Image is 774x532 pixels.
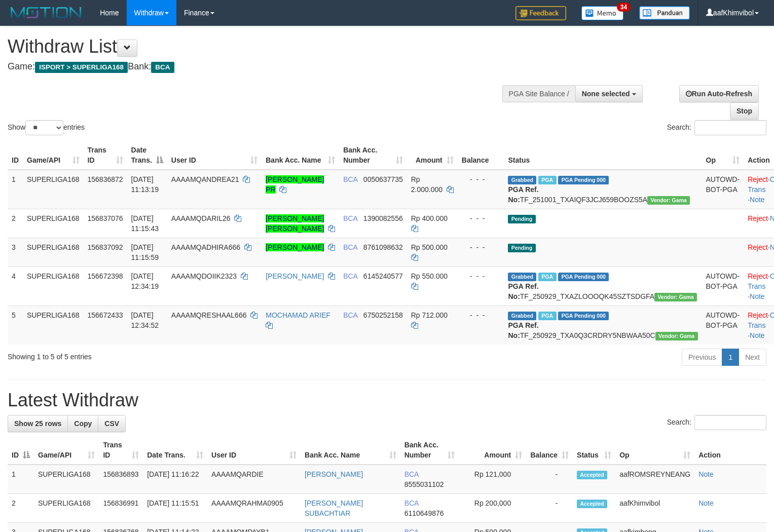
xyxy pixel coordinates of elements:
[171,311,247,319] span: AAAAMQRESHAAL666
[266,175,324,194] a: [PERSON_NAME] PR
[363,214,403,222] span: Copy 1390082556 to clipboard
[575,85,643,102] button: None selected
[99,465,143,494] td: 156836893
[581,6,624,20] img: Button%20Memo.svg
[8,5,85,20] img: MOTION_logo.png
[23,306,84,345] td: SUPERLIGA168
[131,175,159,194] span: [DATE] 11:13:19
[143,436,207,465] th: Date Trans.: activate to sort column ascending
[266,272,324,280] a: [PERSON_NAME]
[647,196,690,205] span: Vendor URL: https://trx31.1velocity.biz
[266,243,324,251] a: [PERSON_NAME]
[748,311,768,319] a: Reject
[558,312,609,320] span: PGA Pending
[171,175,239,183] span: AAAAMQANDREA21
[508,321,538,339] b: PGA Ref. No:
[34,436,99,465] th: Game/API: activate to sort column ascending
[639,6,690,20] img: panduan.png
[538,273,556,281] span: Marked by aafsoycanthlai
[8,306,23,345] td: 5
[750,292,765,300] a: Note
[654,293,697,301] span: Vendor URL: https://trx31.1velocity.biz
[615,436,694,465] th: Op: activate to sort column ascending
[462,242,500,252] div: - - -
[558,176,609,184] span: PGA Pending
[88,311,123,319] span: 156672433
[8,36,506,57] h1: Withdraw List
[526,494,573,523] td: -
[23,267,84,306] td: SUPERLIGA168
[404,480,444,488] span: Copy 8555031102 to clipboard
[131,243,159,261] span: [DATE] 11:15:59
[748,175,768,183] a: Reject
[343,243,357,251] span: BCA
[23,170,84,209] td: SUPERLIGA168
[411,311,448,319] span: Rp 712.000
[508,215,535,223] span: Pending
[411,175,443,194] span: Rp 2.000.000
[35,62,128,73] span: ISPORT > SUPERLIGA168
[407,141,458,170] th: Amount: activate to sort column ascending
[14,420,61,428] span: Show 25 rows
[305,470,363,478] a: [PERSON_NAME]
[748,272,768,280] a: Reject
[504,267,702,306] td: TF_250929_TXAZLOOOQK45SZTSDGFA
[730,102,759,120] a: Stop
[750,331,765,339] a: Note
[748,214,768,222] a: Reject
[667,120,766,135] label: Search:
[363,175,403,183] span: Copy 0050637735 to clipboard
[682,349,722,366] a: Previous
[508,312,536,320] span: Grabbed
[23,141,84,170] th: Game/API: activate to sort column ascending
[67,415,98,432] a: Copy
[526,436,573,465] th: Balance: activate to sort column ascending
[702,267,744,306] td: AUTOWD-BOT-PGA
[266,311,330,319] a: MOCHAMAD ARIEF
[339,141,407,170] th: Bank Acc. Number: activate to sort column ascending
[411,214,448,222] span: Rp 400.000
[504,306,702,345] td: TF_250929_TXA0Q3CRDRY5NBWAA50C
[702,306,744,345] td: AUTOWD-BOT-PGA
[143,465,207,494] td: [DATE] 11:16:22
[459,465,526,494] td: Rp 121,000
[462,310,500,320] div: - - -
[8,415,68,432] a: Show 25 rows
[23,209,84,238] td: SUPERLIGA168
[207,465,301,494] td: AAAAMQARDIE
[617,3,631,12] span: 34
[502,85,575,102] div: PGA Site Balance /
[404,470,419,478] span: BCA
[508,176,536,184] span: Grabbed
[462,213,500,223] div: - - -
[23,238,84,267] td: SUPERLIGA168
[411,272,448,280] span: Rp 550.000
[343,272,357,280] span: BCA
[104,420,119,428] span: CSV
[25,120,63,135] select: Showentries
[88,214,123,222] span: 156837076
[702,141,744,170] th: Op: activate to sort column ascending
[504,170,702,209] td: TF_251001_TXAIQF3JCJ659BOOZS5A
[508,185,538,204] b: PGA Ref. No:
[88,175,123,183] span: 156836872
[8,267,23,306] td: 4
[515,6,566,20] img: Feedback.jpg
[694,436,766,465] th: Action
[404,509,444,517] span: Copy 6110649876 to clipboard
[462,174,500,184] div: - - -
[577,500,607,508] span: Accepted
[504,141,702,170] th: Status
[458,141,504,170] th: Balance
[301,436,400,465] th: Bank Acc. Name: activate to sort column ascending
[698,499,714,507] a: Note
[615,465,694,494] td: aafROMSREYNEANG
[573,436,615,465] th: Status: activate to sort column ascending
[748,243,768,251] a: Reject
[88,243,123,251] span: 156837092
[8,209,23,238] td: 2
[538,176,556,184] span: Marked by aafsoycanthlai
[8,348,315,362] div: Showing 1 to 5 of 5 entries
[667,415,766,430] label: Search:
[8,465,34,494] td: 1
